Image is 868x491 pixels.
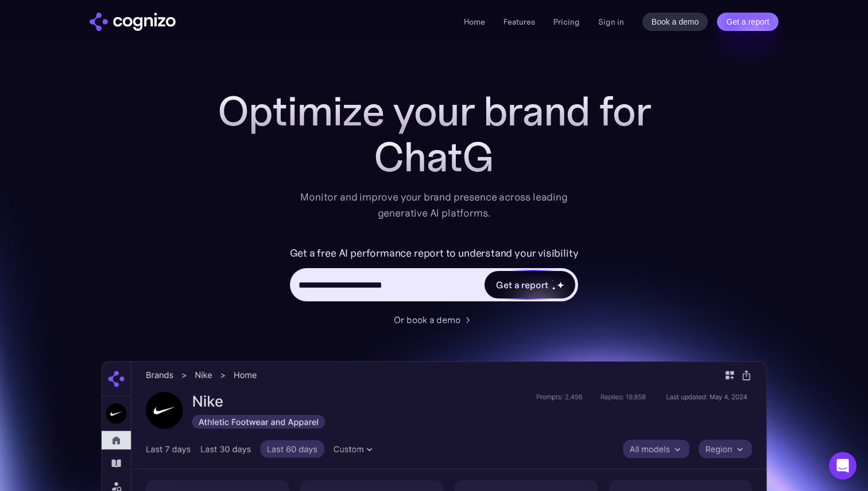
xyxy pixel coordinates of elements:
[553,17,580,27] a: Pricing
[204,134,664,180] div: ChatG
[290,244,579,262] label: Get a free AI performance report to understand your visibility
[293,189,575,221] div: Monitor and improve your brand presence across leading generative AI platforms.
[717,13,778,31] a: Get a report
[90,13,176,31] img: cognizo logo
[829,452,857,480] div: Open Intercom Messenger
[394,313,474,327] a: Or book a demo
[483,270,576,300] a: Get a reportstarstarstar
[90,13,176,31] a: home
[552,286,556,290] img: star
[598,15,624,29] a: Sign in
[552,280,553,281] img: star
[204,88,664,134] h1: Optimize your brand for
[557,281,564,289] img: star
[394,313,460,327] div: Or book a demo
[290,244,579,307] form: Hero URL Input Form
[464,17,485,27] a: Home
[503,17,535,27] a: Features
[642,13,708,31] a: Book a demo
[496,278,548,292] div: Get a report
